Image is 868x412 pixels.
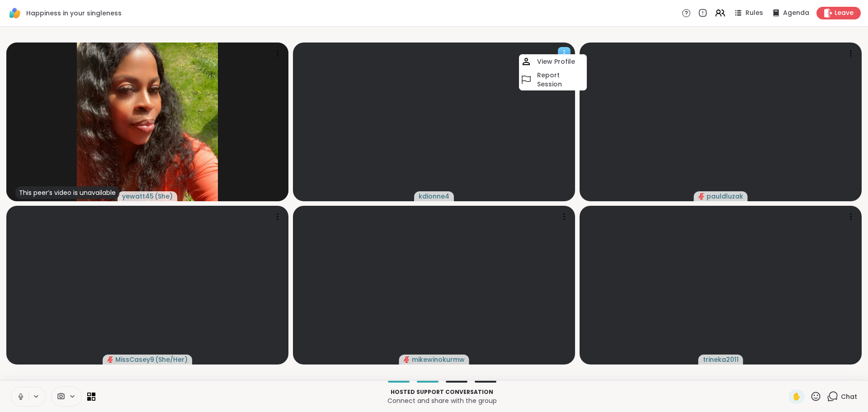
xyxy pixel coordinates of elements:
[698,193,705,199] span: audio-muted
[537,71,585,89] h4: Report Session
[783,9,809,18] span: Agenda
[77,43,218,201] img: yewatt45
[26,9,122,18] span: Happiness in your singleness
[115,355,154,364] span: MissCasey9
[122,192,154,201] span: yewatt45
[707,192,743,201] span: pauldluzak
[155,355,188,364] span: ( She/Her )
[703,355,739,364] span: trineka2011
[101,396,783,405] p: Connect and share with the group
[835,9,854,18] span: Leave
[412,355,465,364] span: mikewinokurmw
[419,192,449,201] span: kdionne4
[7,5,23,21] img: ShareWell Logomark
[15,186,119,199] div: This peer’s video is unavailable
[404,356,410,363] span: audio-muted
[537,57,575,66] h4: View Profile
[107,356,113,363] span: audio-muted
[155,192,173,201] span: ( She )
[792,391,801,402] span: ✋
[841,392,857,401] span: Chat
[745,9,763,18] span: Rules
[101,388,783,396] p: Hosted support conversation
